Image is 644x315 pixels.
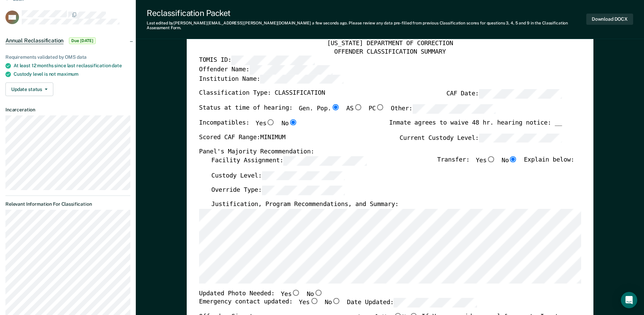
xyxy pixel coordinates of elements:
input: Yes [266,119,275,125]
input: Facility Assignment: [283,156,366,165]
input: Other: [412,104,496,114]
span: maximum [57,71,78,77]
div: Panel's Majority Recommendation: [199,148,562,156]
input: CAF Date: [479,89,562,99]
input: Override Type: [262,186,345,195]
input: No [509,156,518,162]
div: Status at time of hearing: [199,104,496,119]
label: Override Type: [211,186,345,195]
input: Date Updated: [394,298,477,308]
label: Date Updated: [347,298,477,308]
label: PC [368,104,384,114]
input: Gen. Pop. [331,104,340,110]
input: Institution Name: [260,74,343,84]
label: CAF Date: [446,89,562,99]
label: Yes [299,298,318,308]
label: Yes [281,289,300,298]
input: Yes [292,289,300,295]
button: Update status [5,82,53,96]
span: Annual Reclassification [5,37,63,44]
input: Yes [486,156,495,162]
div: Custody level is not [14,71,130,77]
label: Facility Assignment: [211,156,366,165]
label: Current Custody Level: [400,133,562,143]
span: a few seconds ago [312,21,347,25]
span: date [112,63,122,68]
div: Reclassification Packet [147,8,586,18]
label: Justification, Program Recommendations, and Summary: [211,201,399,209]
div: Last edited by [PERSON_NAME][EMAIL_ADDRESS][PERSON_NAME][DOMAIN_NAME] . Please review any data pr... [147,21,586,31]
input: TOMIS ID: [231,56,314,65]
div: Requirements validated by OMS data [5,54,130,60]
label: No [307,289,323,298]
label: Gen. Pop. [299,104,340,114]
dt: Incarceration [5,107,130,113]
div: Transfer: Explain below: [437,156,574,171]
input: No [289,119,297,125]
label: No [325,298,341,308]
div: Open Intercom Messenger [621,292,637,308]
input: No [332,298,341,304]
label: Scored CAF Range: MINIMUM [199,133,286,143]
input: PC [376,104,385,110]
label: Institution Name: [199,74,343,84]
label: Offender Name: [199,65,333,75]
input: Offender Name: [249,65,332,75]
input: Custody Level: [262,171,345,180]
div: Inmate agrees to waive 48 hr. hearing notice: __ [389,119,562,133]
input: Yes [310,298,318,304]
input: AS [353,104,362,110]
button: Download DOCX [586,14,633,25]
label: Yes [256,119,275,128]
label: TOMIS ID: [199,56,314,65]
div: [US_STATE] DEPARTMENT OF CORRECTION [199,40,581,48]
label: Custody Level: [211,171,345,180]
span: Due [DATE] [69,37,96,44]
input: Current Custody Level: [479,133,562,143]
label: Yes [476,156,495,165]
label: Classification Type: CLASSIFICATION [199,89,325,99]
label: No [281,119,297,128]
input: No [314,289,323,295]
div: Incompatibles: [199,119,297,133]
div: Updated Photo Needed: [199,289,323,298]
div: At least 12 months since last reclassification [14,63,130,69]
dt: Relevant Information For Classification [5,201,130,207]
div: Emergency contact updated: [199,298,477,313]
label: AS [346,104,362,114]
div: OFFENDER CLASSIFICATION SUMMARY [199,48,581,56]
label: Other: [391,104,496,114]
label: No [501,156,517,165]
